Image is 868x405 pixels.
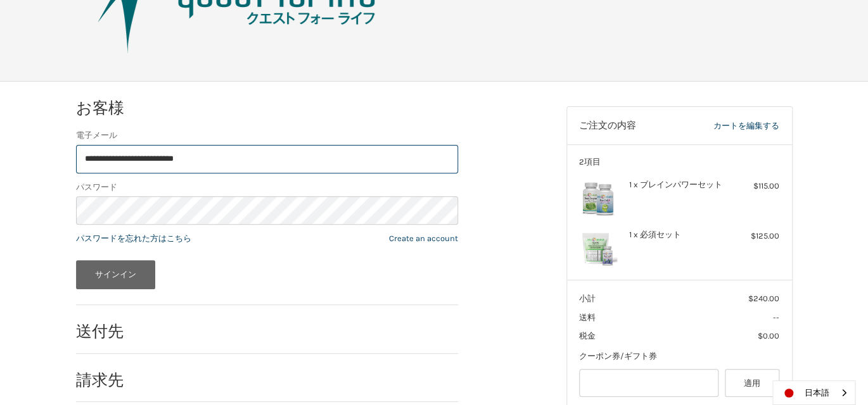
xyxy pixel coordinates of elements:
[672,120,779,132] a: カートを編集する
[76,260,156,289] button: サインイン
[729,180,779,192] div: $115.00
[773,313,779,322] span: --
[729,230,779,242] div: $125.00
[748,294,779,303] span: $240.00
[579,369,718,397] input: Gift Certificate or Coupon Code
[773,381,855,404] a: 日本語
[629,180,726,190] h4: 1 x ブレインパワーセット
[579,350,779,363] div: クーポン券/ギフト券
[579,313,596,322] span: 送料
[389,234,458,243] a: Create an account
[579,157,779,167] h3: 2項目
[579,120,672,132] h3: ご注文の内容
[579,294,596,303] span: 小計
[629,230,726,240] h4: 1 x 必須セット
[76,129,458,142] label: 電子メール
[76,321,150,341] h2: 送付先
[772,380,855,405] div: Language
[772,380,855,405] aside: Language selected: 日本語
[76,370,150,390] h2: 請求先
[758,331,779,340] span: $0.00
[76,234,191,243] a: パスワードを忘れた方はこちら
[725,369,780,397] button: 適用
[76,181,458,194] label: パスワード
[579,331,596,340] span: 税金
[76,98,150,118] h2: お客様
